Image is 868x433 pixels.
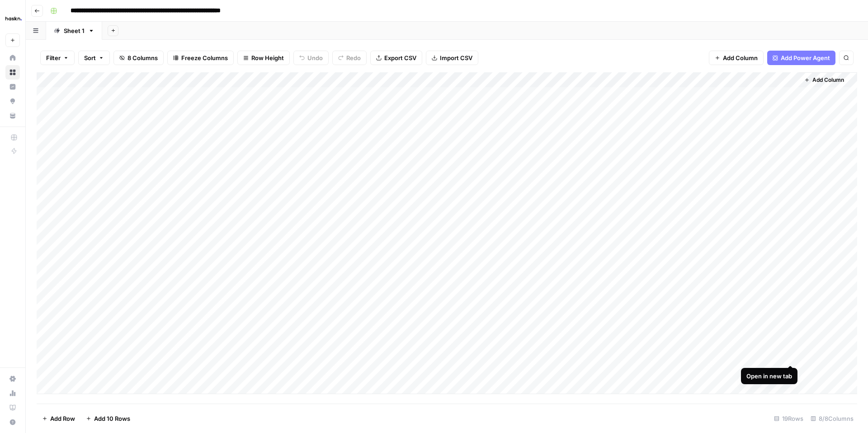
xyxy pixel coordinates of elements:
[332,51,367,65] button: Redo
[5,7,20,30] button: Workspace: Haskn
[346,53,361,62] span: Redo
[50,414,75,423] span: Add Row
[94,414,130,423] span: Add 10 Rows
[293,51,329,65] button: Undo
[127,53,158,62] span: 8 Columns
[370,51,422,65] button: Export CSV
[46,53,61,62] span: Filter
[723,53,758,62] span: Add Column
[40,51,75,65] button: Filter
[770,411,807,426] div: 19 Rows
[426,51,478,65] button: Import CSV
[807,411,857,426] div: 8/8 Columns
[167,51,234,65] button: Freeze Columns
[5,94,20,108] a: Opportunities
[5,415,20,429] button: Help + Support
[307,53,323,62] span: Undo
[46,22,102,40] a: Sheet 1
[237,51,290,65] button: Row Height
[5,65,20,80] a: Browse
[181,53,228,62] span: Freeze Columns
[767,51,835,65] button: Add Power Agent
[384,53,416,62] span: Export CSV
[5,51,20,65] a: Home
[37,411,80,426] button: Add Row
[5,400,20,415] a: Learning Hub
[78,51,110,65] button: Sort
[781,53,830,62] span: Add Power Agent
[5,386,20,400] a: Usage
[84,53,96,62] span: Sort
[5,10,22,27] img: Haskn Logo
[5,80,20,94] a: Insights
[812,76,844,84] span: Add Column
[440,53,472,62] span: Import CSV
[251,53,284,62] span: Row Height
[5,372,20,386] a: Settings
[113,51,164,65] button: 8 Columns
[64,26,85,35] div: Sheet 1
[709,51,764,65] button: Add Column
[801,74,848,86] button: Add Column
[746,372,792,381] div: Open in new tab
[80,411,136,426] button: Add 10 Rows
[5,108,20,123] a: Your Data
